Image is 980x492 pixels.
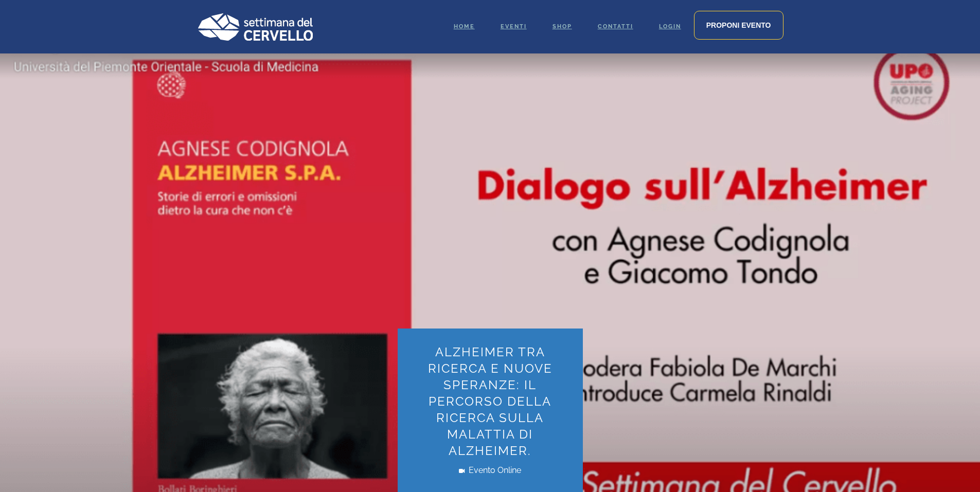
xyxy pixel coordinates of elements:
[197,13,313,41] img: Logo
[501,23,527,30] span: Eventi
[553,23,572,30] span: Shop
[413,344,567,459] h1: Alzheimer tra ricerca e nuove speranze: Il percorso della ricerca sulla malattia di Alzheimer.
[413,464,567,477] span: Evento Online
[694,11,783,40] a: Proponi evento
[706,21,771,29] span: Proponi evento
[598,23,633,30] span: Contatti
[454,23,475,30] span: Home
[659,23,681,30] span: Login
